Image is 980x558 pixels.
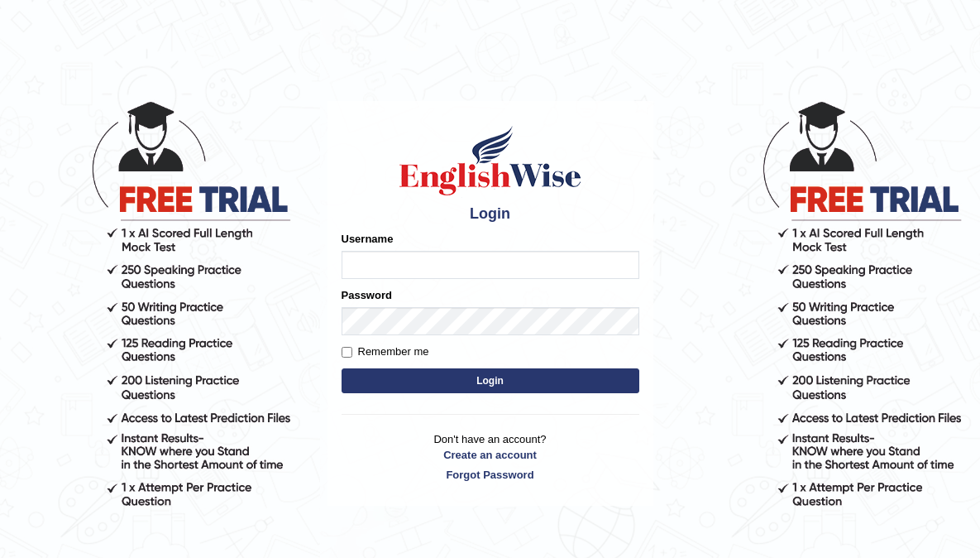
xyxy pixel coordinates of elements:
[342,231,394,247] label: Username
[396,123,585,198] img: Logo of English Wise sign in for intelligent practice with AI
[342,347,352,358] input: Remember me
[342,431,639,483] p: Don't have an account?
[342,206,639,223] h4: Login
[342,447,639,463] a: Create an account
[342,467,639,483] a: Forgot Password
[342,287,392,303] label: Password
[342,368,639,393] button: Login
[342,344,429,360] label: Remember me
